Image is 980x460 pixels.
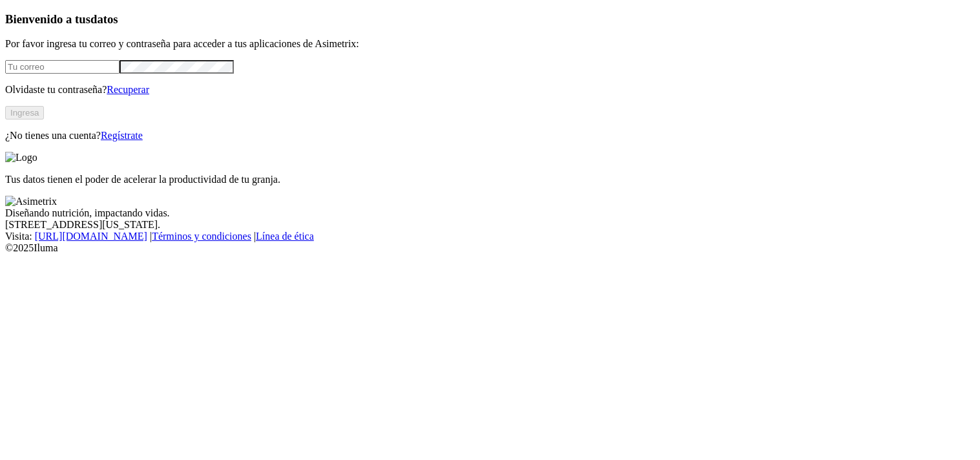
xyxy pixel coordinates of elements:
p: Tus datos tienen el poder de acelerar la productividad de tu granja. [5,174,975,185]
span: datos [90,12,118,26]
a: Recuperar [107,84,149,95]
button: Ingresa [5,106,44,120]
a: Regístrate [101,130,143,141]
div: [STREET_ADDRESS][US_STATE]. [5,219,975,231]
input: Tu correo [5,60,120,74]
h3: Bienvenido a tus [5,12,975,26]
p: Por favor ingresa tu correo y contraseña para acceder a tus aplicaciones de Asimetrix: [5,38,975,50]
a: Línea de ética [256,231,314,242]
p: Olvidaste tu contraseña? [5,84,975,96]
a: Términos y condiciones [152,231,251,242]
div: Visita : | | [5,231,975,242]
img: Asimetrix [5,196,57,207]
div: Diseñando nutrición, impactando vidas. [5,207,975,219]
p: ¿No tienes una cuenta? [5,130,975,141]
img: Logo [5,152,37,163]
div: © 2025 Iluma [5,242,975,254]
a: [URL][DOMAIN_NAME] [35,231,147,242]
